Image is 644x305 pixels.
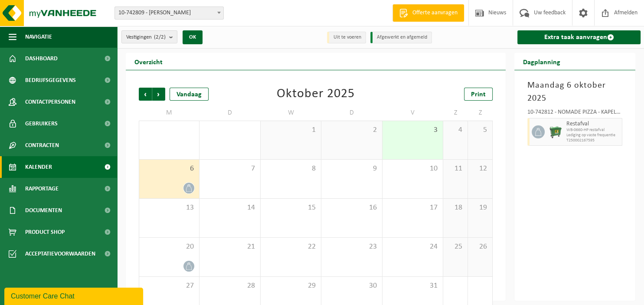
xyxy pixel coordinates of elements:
span: 8 [265,164,317,174]
td: D [321,105,382,121]
span: 27 [144,281,195,291]
span: Contracten [25,134,59,156]
a: Print [464,88,493,101]
td: Z [443,105,468,121]
td: V [382,105,443,121]
span: 21 [204,242,255,252]
span: 10-742809 - DE POTTER SAM - MERKSEM [115,7,223,19]
count: (2/2) [154,34,166,40]
span: 30 [326,281,377,291]
li: Afgewerkt en afgemeld [370,32,432,43]
img: WB-0660-HPE-GN-01 [549,125,562,138]
span: 18 [448,203,463,213]
span: 4 [448,125,463,135]
span: Restafval [566,121,620,128]
div: Vandaag [170,88,209,101]
span: 19 [472,203,488,213]
span: 17 [387,203,438,213]
span: 6 [144,164,195,174]
span: Volgende [152,88,165,101]
span: 14 [204,203,255,213]
span: 10 [387,164,438,174]
span: 1 [265,125,317,135]
span: 22 [265,242,317,252]
span: Dashboard [25,48,58,69]
td: M [139,105,199,121]
span: 10-742809 - DE POTTER SAM - MERKSEM [114,7,224,20]
span: Vestigingen [126,31,166,44]
span: 7 [204,164,255,174]
span: Rapportage [25,178,59,200]
span: 25 [448,242,463,252]
h2: Dagplanning [514,53,569,70]
span: 3 [387,125,438,135]
span: Print [471,91,486,98]
td: W [261,105,321,121]
a: Offerte aanvragen [392,4,464,22]
button: Vestigingen(2/2) [121,30,177,43]
span: T250002167595 [566,138,620,143]
span: Gebruikers [25,113,58,134]
span: 20 [144,242,195,252]
span: 12 [472,164,488,174]
span: Offerte aanvragen [410,9,460,17]
span: 13 [144,203,195,213]
span: 31 [387,281,438,291]
span: Kalender [25,156,52,178]
span: Vorige [139,88,152,101]
span: 26 [472,242,488,252]
span: Documenten [25,200,62,221]
div: Oktober 2025 [277,88,355,101]
span: 2 [326,125,377,135]
td: D [199,105,260,121]
span: WB-0660-HP restafval [566,128,620,133]
span: 9 [326,164,377,174]
button: OK [183,30,203,44]
span: 23 [326,242,377,252]
span: Acceptatievoorwaarden [25,243,95,265]
a: Extra taak aanvragen [517,30,641,44]
span: Bedrijfsgegevens [25,69,76,91]
span: Lediging op vaste frequentie [566,133,620,138]
span: 29 [265,281,317,291]
span: 24 [387,242,438,252]
span: 5 [472,125,488,135]
span: 15 [265,203,317,213]
h2: Overzicht [126,53,171,70]
h3: Maandag 6 oktober 2025 [527,79,622,105]
span: 11 [448,164,463,174]
span: Product Shop [25,221,65,243]
td: Z [468,105,493,121]
span: Contactpersonen [25,91,75,113]
span: Navigatie [25,26,52,48]
li: Uit te voeren [327,32,366,43]
iframe: chat widget [4,286,145,305]
div: 10-742812 - NOMADÉ PIZZA - KAPELLEN [527,109,622,118]
span: 28 [204,281,255,291]
span: 16 [326,203,377,213]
